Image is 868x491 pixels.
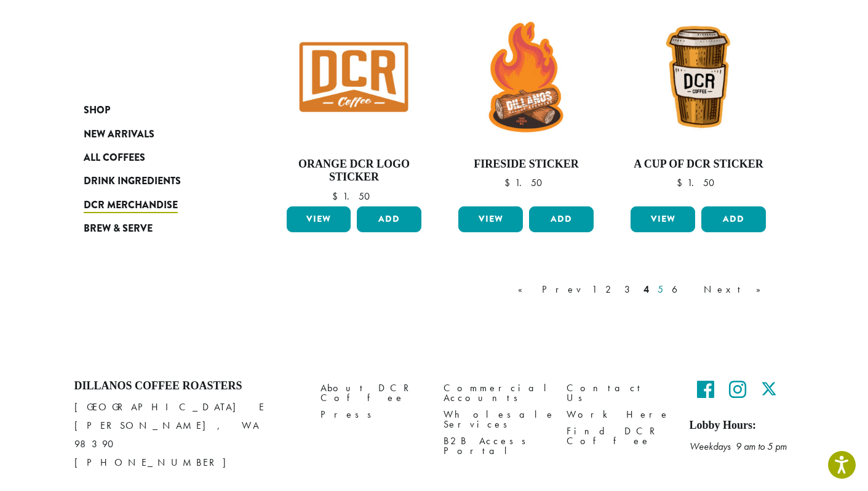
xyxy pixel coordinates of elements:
button: Add [357,206,421,232]
em: Weekdays 9 am to 5 pm [690,440,787,453]
a: New Arrivals [84,122,231,145]
a: Fireside Sticker $1.50 [455,6,597,201]
h4: Fireside Sticker [455,158,597,171]
a: Drink Ingredients [84,169,231,193]
a: Work Here [567,406,671,423]
span: Shop [84,103,110,118]
a: « Prev [516,282,586,297]
a: B2B Access Portal [444,432,548,459]
span: $ [504,176,515,189]
h4: A Cup of DCR Sticker [627,158,769,171]
a: All Coffees [84,146,231,169]
a: 4 [641,282,651,297]
a: 2 [603,282,618,297]
span: Drink Ingredients [84,174,181,189]
bdi: 1.50 [504,176,548,189]
a: 3 [622,282,637,297]
img: Orange-DCR-Logo-Sticker-300x300.jpg [283,6,424,148]
bdi: 1.50 [677,176,720,189]
a: A Cup of DCR Sticker $1.50 [627,6,769,201]
a: Contact Us [567,379,671,406]
a: Orange DCR Logo Sticker $1.50 [284,6,425,201]
a: DCR Merchandise [84,193,231,217]
bdi: 1.50 [332,190,376,203]
span: New Arrivals [84,127,154,142]
a: 6 [669,282,698,297]
span: DCR Merchandise [84,198,178,213]
a: Shop [84,99,231,122]
span: $ [677,176,687,189]
button: Add [701,206,766,232]
span: Brew & Serve [84,221,153,237]
img: A-Cup-of-DCR-Sticker-300x300.jpg [627,6,769,148]
p: [GEOGRAPHIC_DATA] E [PERSON_NAME], WA 98390 [PHONE_NUMBER] [74,398,302,472]
a: Next » [701,282,772,297]
a: Find DCR Coffee [567,423,671,449]
h4: Dillanos Coffee Roasters [74,379,302,393]
a: Commercial Accounts [444,379,548,406]
span: All Coffees [84,150,145,166]
a: View [287,206,351,232]
a: 5 [655,282,666,297]
a: View [458,206,523,232]
a: Wholesale Services [444,406,548,432]
a: Brew & Serve [84,217,231,240]
span: $ [332,190,343,203]
a: View [631,206,695,232]
h5: Lobby Hours: [690,419,794,432]
a: About DCR Coffee [321,379,425,406]
a: 1 [589,282,599,297]
h4: Orange DCR Logo Sticker [284,158,425,184]
img: Fireside-Sticker-300x300.jpg [455,6,597,148]
button: Add [529,206,594,232]
a: Press [321,406,425,423]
